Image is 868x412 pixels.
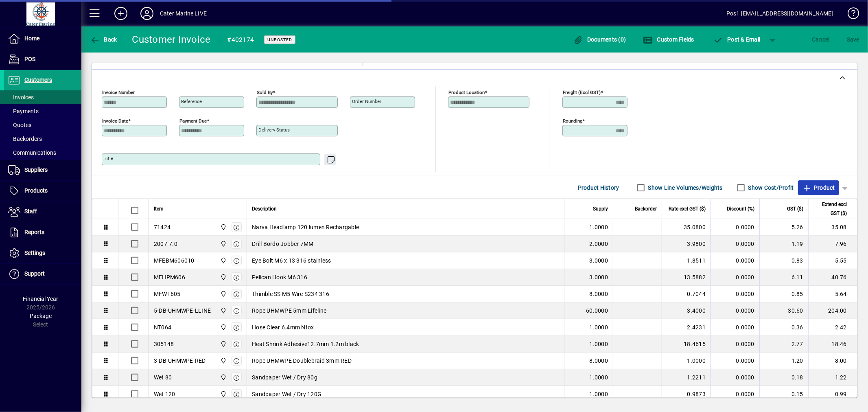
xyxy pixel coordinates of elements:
td: 30.60 [759,302,808,319]
span: Invoices [8,94,34,101]
a: Knowledge Base [842,2,858,28]
app-page-header-button: Back [81,32,126,47]
a: Staff [4,202,81,222]
div: 5-DB-UHMWPE-LLINE [154,307,211,315]
div: 18.4615 [667,340,706,348]
span: Discount (%) [727,204,754,213]
span: P [728,36,731,43]
span: Documents (0) [573,36,626,43]
span: Cater Marine [218,373,227,382]
td: 0.36 [759,319,808,336]
span: Sandpaper Wet / Dry 80g [252,373,317,381]
span: ost & Email [713,36,761,43]
span: Description [252,204,277,213]
div: MFEBM606010 [154,256,195,265]
span: 1.0000 [590,323,608,331]
span: 8.0000 [590,290,608,298]
span: Product [802,181,835,194]
span: 3.0000 [590,273,608,281]
span: Cater Marine [218,239,227,248]
mat-label: Reference [181,99,202,104]
button: Product History [575,180,623,195]
span: Item [154,204,164,213]
span: Cater Marine [218,289,227,298]
mat-label: Delivery status [258,127,290,133]
a: Reports [4,222,81,243]
span: 8.0000 [590,357,608,365]
span: Cater Marine [218,340,227,348]
span: Thimble SS M5 Wire S234 316 [252,290,329,298]
td: 2.42 [808,319,857,336]
span: Pelican Hook M6 316 [252,273,307,281]
div: 305148 [154,340,174,348]
td: 1.20 [759,353,808,369]
div: 0.7044 [667,290,706,298]
mat-label: Invoice date [102,118,128,124]
span: Custom Fields [643,36,694,43]
td: 0.15 [759,386,808,403]
span: GST ($) [787,204,803,213]
button: Documents (0) [571,32,628,47]
mat-label: Order number [352,99,381,104]
label: Show Cost/Profit [747,184,794,192]
td: 0.0000 [711,302,759,319]
span: Sandpaper Wet / Dry 120G [252,390,321,398]
td: 0.0000 [711,269,759,286]
button: Profile [134,6,160,21]
div: 35.0800 [667,223,706,231]
a: Home [4,28,81,49]
div: MFHPM606 [154,273,185,281]
span: Support [24,270,45,277]
span: Product History [578,181,619,194]
div: 0.9873 [667,390,706,398]
span: Cater Marine [218,323,227,332]
button: Product [798,180,839,195]
span: Unposted [267,37,292,42]
span: 1.0000 [590,373,608,381]
td: 0.0000 [711,369,759,386]
div: Cater Marine LIVE [160,7,207,20]
mat-label: Rounding [563,118,582,124]
div: 2.4231 [667,323,706,331]
td: 0.0000 [711,236,759,252]
span: Rope UHMWPE 5mm Lifeline [252,307,326,315]
span: 3.0000 [590,256,608,265]
td: 1.19 [759,236,808,252]
span: 1.0000 [590,340,608,348]
td: 8.00 [808,353,857,369]
td: 0.83 [759,252,808,269]
span: Payments [8,108,39,114]
td: 0.85 [759,286,808,302]
td: 0.0000 [711,219,759,236]
label: Show Line Volumes/Weights [647,184,723,192]
span: Narva Headlamp 120 lumen Rechargable [252,223,359,231]
button: Add [108,6,134,21]
span: Rate excl GST ($) [669,204,706,213]
a: Payments [4,104,81,118]
span: Eye Bolt M6 x 13 316 stainless [252,256,331,265]
div: 1.8511 [667,256,706,265]
span: 2.0000 [590,240,608,248]
span: 1.0000 [590,390,608,398]
div: 1.2211 [667,373,706,381]
span: Financial Year [23,296,59,302]
span: Supply [593,204,608,213]
a: Communications [4,146,81,160]
div: MFWT605 [154,290,181,298]
span: Cater Marine [218,356,227,365]
div: 3.4000 [667,307,706,315]
td: 6.11 [759,269,808,286]
span: Cater Marine [218,273,227,282]
mat-label: Product location [448,90,485,95]
div: Wet 120 [154,390,175,398]
div: #402174 [227,33,254,46]
td: 0.0000 [711,353,759,369]
mat-label: Invoice number [102,90,135,95]
a: Invoices [4,90,81,104]
td: 0.0000 [711,336,759,353]
span: Quotes [8,122,31,128]
a: POS [4,49,81,70]
span: 1.0000 [590,223,608,231]
span: Hose Clear 6.4mm Ntox [252,323,314,331]
a: Suppliers [4,160,81,180]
